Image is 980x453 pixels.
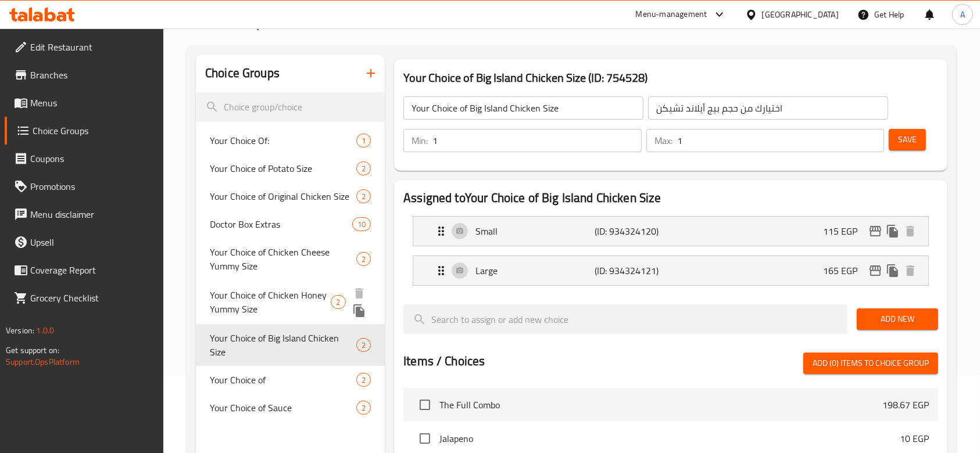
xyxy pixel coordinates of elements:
[595,224,674,238] p: (ID: 934324120)
[196,210,385,238] div: Doctor Box Extras10
[357,191,370,202] span: 2
[403,69,938,87] h3: Your Choice of Big Island Chicken Size (ID: 754528)
[5,89,164,117] a: Menus
[439,432,900,445] span: Jalapeno
[30,291,155,305] span: Grocery Checklist
[823,264,867,278] p: 165 EGP
[5,61,164,89] a: Branches
[357,163,370,174] span: 2
[403,353,485,370] h2: Items / Choices
[331,295,345,309] div: Choices
[196,394,385,422] div: Your Choice of Sauce2
[356,373,371,387] div: Choices
[357,340,370,351] span: 2
[5,33,164,61] a: Edit Restaurant
[196,127,385,154] div: Your Choice Of:1
[902,262,919,279] button: delete
[350,285,368,302] button: delete
[636,8,707,21] div: Menu-management
[813,356,929,371] span: Add (0) items to choice group
[196,92,385,122] input: search
[356,401,371,415] div: Choices
[30,40,155,54] span: Edit Restaurant
[196,182,385,210] div: Your Choice of Original Chicken Size2
[356,338,371,352] div: Choices
[30,152,155,166] span: Coupons
[6,323,34,338] span: Version:
[5,200,164,228] a: Menu disclaimer
[823,224,867,238] p: 115 EGP
[357,254,370,265] span: 2
[960,8,965,21] span: A
[5,145,164,172] a: Coupons
[403,189,938,207] h2: Assigned to Your Choice of Big Island Chicken Size
[403,251,938,290] li: Expand
[210,217,352,231] span: Doctor Box Extras
[412,134,428,148] p: Min:
[475,264,595,278] p: Large
[595,264,674,278] p: (ID: 934324121)
[33,124,155,138] span: Choice Groups
[413,217,928,246] div: Expand
[350,302,368,319] button: duplicate
[403,211,938,251] li: Expand
[900,432,929,445] p: 10 EGP
[475,224,595,238] p: Small
[210,401,356,415] span: Your Choice of Sauce
[413,426,437,451] span: Select choice
[30,96,155,110] span: Menus
[30,235,155,249] span: Upsell
[30,68,155,82] span: Branches
[210,161,356,175] span: Your Choice of Potato Size
[36,323,54,338] span: 1.0.0
[196,238,385,280] div: Your Choice of Chicken Cheese Yummy Size2
[884,262,902,279] button: duplicate
[205,64,280,82] h2: Choice Groups
[210,134,356,148] span: Your Choice Of:
[403,304,847,334] input: search
[882,398,929,412] p: 198.67 EGP
[867,262,884,279] button: edit
[889,129,926,150] button: Save
[902,222,919,240] button: delete
[898,132,917,147] span: Save
[857,308,938,330] button: Add New
[413,256,928,285] div: Expand
[210,373,356,387] span: Your Choice of
[210,331,356,359] span: Your Choice of Big Island Chicken Size
[884,222,902,240] button: duplicate
[5,284,164,312] a: Grocery Checklist
[30,263,155,277] span: Coverage Report
[30,207,155,221] span: Menu disclaimer
[866,312,929,326] span: Add New
[5,117,164,145] a: Choice Groups
[6,354,80,369] a: Support.OpsPlatform
[196,154,385,182] div: Your Choice of Potato Size2
[357,375,370,386] span: 2
[867,222,884,240] button: edit
[196,280,385,324] div: Your Choice of Chicken Honey Yummy Size2deleteduplicate
[5,228,164,256] a: Upsell
[5,172,164,200] a: Promotions
[196,366,385,394] div: Your Choice of2
[331,297,345,308] span: 2
[5,256,164,284] a: Coverage Report
[210,288,331,316] span: Your Choice of Chicken Honey Yummy Size
[353,219,370,230] span: 10
[654,134,673,148] p: Max:
[356,161,371,175] div: Choices
[803,353,938,374] button: Add (0) items to choice group
[357,135,370,146] span: 1
[357,402,370,414] span: 2
[6,343,59,358] span: Get support on:
[413,393,437,417] span: Select choice
[762,8,839,21] div: [GEOGRAPHIC_DATA]
[210,189,356,203] span: Your Choice of Original Chicken Size
[356,134,371,148] div: Choices
[439,398,882,412] span: The Full Combo
[196,324,385,366] div: Your Choice of Big Island Chicken Size2
[356,252,371,266] div: Choices
[210,245,356,273] span: Your Choice of Chicken Cheese Yummy Size
[30,179,155,193] span: Promotions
